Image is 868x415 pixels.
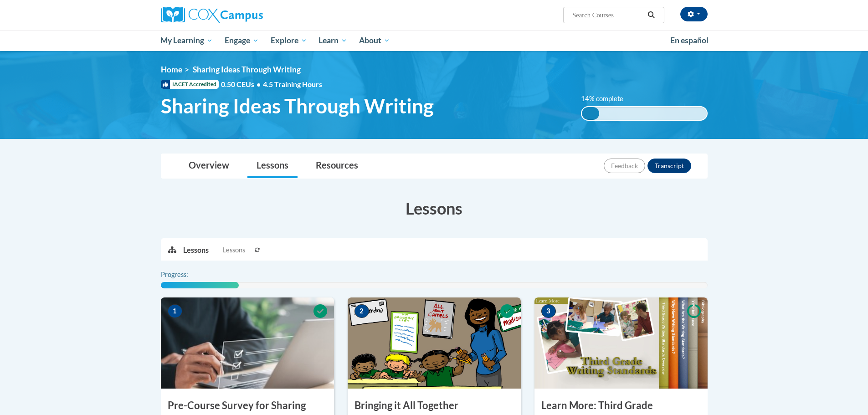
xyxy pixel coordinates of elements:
span: My Learning [160,35,213,46]
label: Progress: [161,270,213,280]
span: Sharing Ideas Through Writing [193,65,301,74]
a: Cox Campus [161,7,334,23]
img: Course Image [348,297,521,389]
div: 14% complete [582,107,599,120]
p: Lessons [183,245,209,255]
span: 4.5 Training Hours [263,80,322,88]
span: 0.50 CEUs [221,79,263,89]
span: • [257,80,261,88]
a: En español [664,31,714,50]
h3: Lessons [161,197,708,220]
span: 2 [354,304,369,318]
a: Engage [219,30,265,51]
a: Overview [180,154,238,178]
img: Course Image [534,297,708,389]
span: Engage [225,35,259,46]
h3: Bringing it All Together [348,399,521,413]
input: Search Courses [571,10,644,20]
a: Lessons [247,154,298,178]
span: Lessons [222,245,245,255]
button: Account Settings [680,7,708,21]
img: Course Image [161,297,334,389]
button: Transcript [647,159,691,173]
span: About [359,35,390,46]
a: Home [161,65,182,74]
div: Main menu [147,30,721,51]
span: Explore [271,35,307,46]
span: 1 [168,304,182,318]
span: Sharing Ideas Through Writing [161,94,434,118]
a: Resources [307,154,367,178]
span: En español [670,36,709,45]
a: Learn [313,30,353,51]
button: Search [644,10,658,20]
label: 14% complete [581,94,633,104]
span: 3 [541,304,556,318]
a: About [353,30,396,51]
span: IACET Accredited [161,80,219,89]
a: My Learning [155,30,219,51]
a: Explore [265,30,313,51]
img: Cox Campus [161,7,263,23]
button: Feedback [604,159,645,173]
span: Learn [318,35,347,46]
